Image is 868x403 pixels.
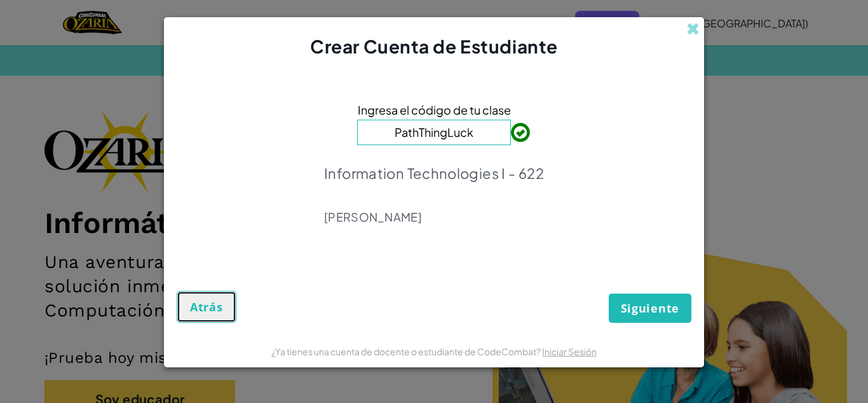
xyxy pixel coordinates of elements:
[177,291,236,323] button: Atrás
[609,293,691,323] button: Siguiente
[324,209,544,225] p: [PERSON_NAME]
[271,346,542,357] span: ¿Ya tienes una cuenta de docente o estudiante de CodeCombat?
[542,346,597,357] a: Iniciar Sesión
[190,299,223,315] span: Atrás
[621,300,679,316] span: Siguiente
[358,101,511,119] span: Ingresa el código de tu clase
[310,35,558,57] span: Crear Cuenta de Estudiante
[324,164,544,182] p: Information Technologies I - 622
